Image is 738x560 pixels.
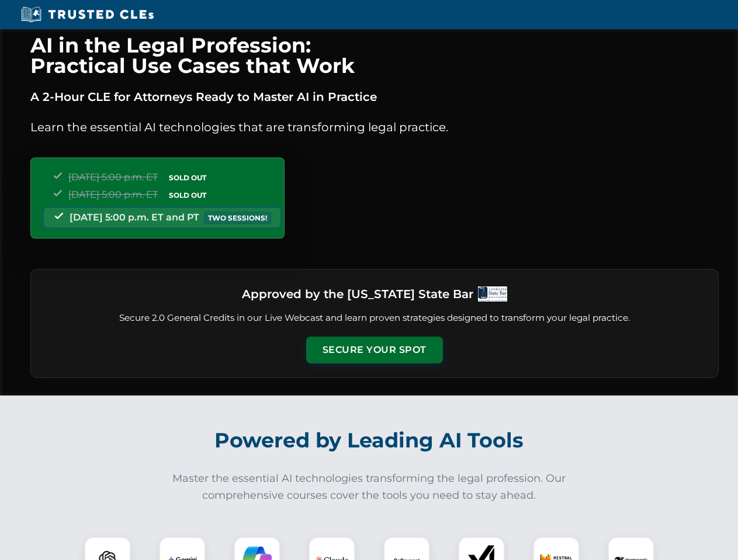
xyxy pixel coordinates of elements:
[30,118,719,136] p: Learn the essential AI technologies that are transforming legal practice.
[30,87,719,106] p: A 2-Hour CLE for Attorneys Ready to Master AI in Practice
[46,420,693,461] h2: Powered by Leading AI Tools
[165,470,574,504] p: Master the essential AI technologies transforming the legal profession. Our comprehensive courses...
[478,286,507,302] img: Logo
[30,35,719,76] h1: AI in the Legal Profession: Practical Use Cases that Work
[306,337,443,363] button: Secure Your Spot
[242,283,473,304] h3: Approved by the [US_STATE] State Bar
[18,6,157,23] img: Trusted CLEs
[68,189,158,200] span: [DATE] 5:00 p.m. ET
[165,171,210,184] span: SOLD OUT
[68,171,158,183] span: [DATE] 5:00 p.m. ET
[45,311,704,325] p: Secure 2.0 General Credits in our Live Webcast and learn proven strategies designed to transform ...
[165,189,210,201] span: SOLD OUT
